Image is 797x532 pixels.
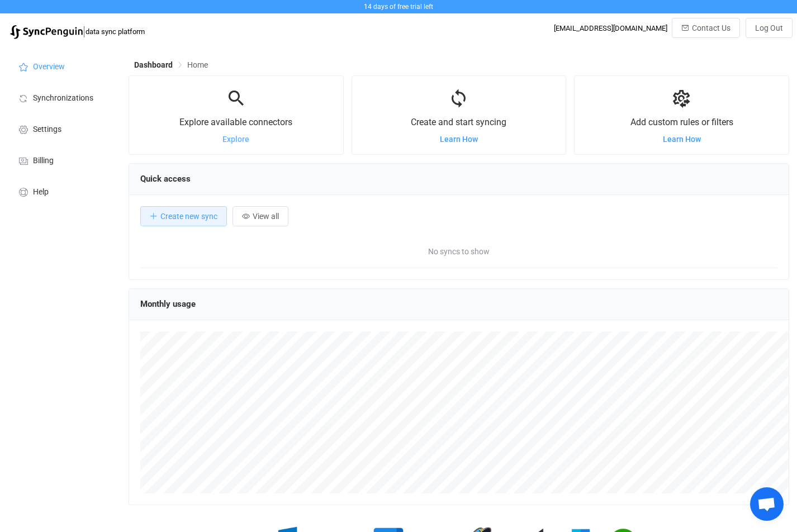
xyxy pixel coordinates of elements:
[554,24,667,32] div: [EMAIL_ADDRESS][DOMAIN_NAME]
[187,60,208,69] span: Home
[10,25,83,39] img: syncpenguin.svg
[140,174,191,184] span: Quick access
[300,235,618,268] span: No syncs to show
[140,206,227,226] button: Create new sync
[222,135,249,144] a: Explore
[692,23,730,32] span: Contact Us
[33,94,93,103] span: Synchronizations
[6,113,117,144] a: Settings
[134,60,173,69] span: Dashboard
[364,3,433,11] span: 14 days of free trial left
[83,23,86,39] span: |
[33,188,49,197] span: Help
[746,18,793,38] button: Log Out
[33,125,61,134] span: Settings
[630,117,733,127] span: Add custom rules or filters
[663,135,701,144] a: Learn How
[755,23,783,32] span: Log Out
[440,135,478,144] a: Learn How
[411,117,506,127] span: Create and start syncing
[233,206,288,226] button: View all
[10,23,145,39] a: |data sync platform
[179,117,292,127] span: Explore available connectors
[6,50,117,82] a: Overview
[33,156,54,165] span: Billing
[140,299,196,309] span: Monthly usage
[33,63,65,72] span: Overview
[160,212,217,221] span: Create new sync
[86,27,145,36] span: data sync platform
[6,82,117,113] a: Synchronizations
[6,175,117,207] a: Help
[6,144,117,175] a: Billing
[253,212,279,221] span: View all
[750,487,784,521] a: Open chat
[672,18,740,38] button: Contact Us
[134,61,208,69] div: Breadcrumb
